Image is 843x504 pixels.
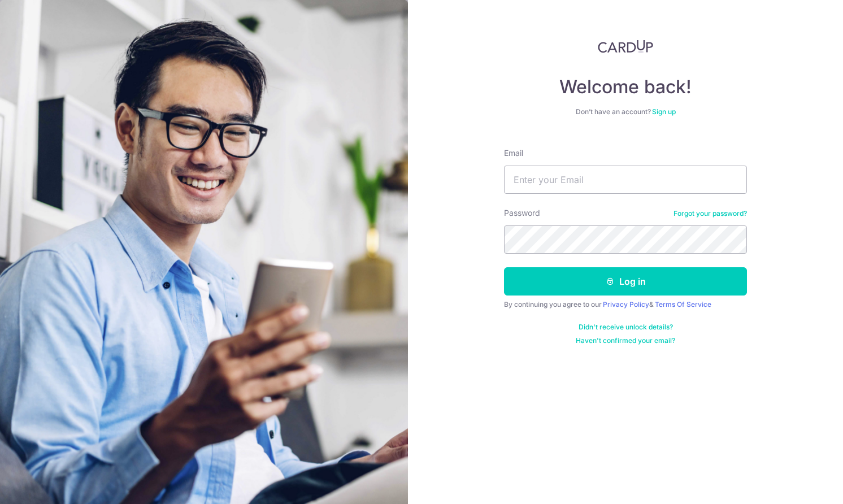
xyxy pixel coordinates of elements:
h4: Welcome back! [504,76,747,98]
input: Enter your Email [504,166,747,194]
a: Privacy Policy [603,300,649,309]
a: Forgot your password? [673,209,747,218]
img: CardUp Logo [598,40,653,53]
button: Log in [504,267,747,296]
a: Terms Of Service [655,300,711,309]
div: Don’t have an account? [504,107,747,116]
a: Sign up [652,107,676,116]
a: Haven't confirmed your email? [576,336,675,345]
label: Password [504,207,540,219]
a: Didn't receive unlock details? [579,323,673,332]
label: Email [504,147,523,159]
div: By continuing you agree to our & [504,300,747,309]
